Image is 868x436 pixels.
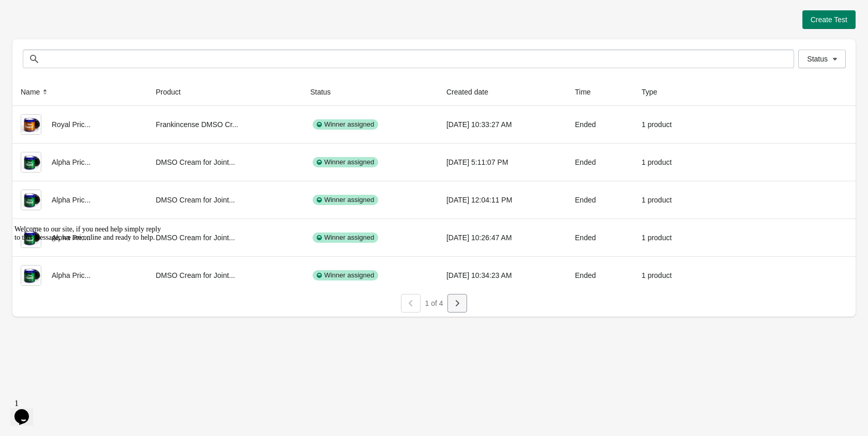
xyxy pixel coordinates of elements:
div: [DATE] 10:33:27 AM [446,114,559,135]
div: 1 product [642,190,698,210]
div: Winner assigned [313,157,378,167]
div: Winner assigned [313,270,378,281]
div: Winner assigned [313,119,378,130]
button: Time [571,83,606,101]
button: Type [638,83,672,101]
div: 1 product [642,227,698,248]
div: 1 product [642,265,698,286]
div: [DATE] 10:34:23 AM [446,265,559,286]
div: DMSO Cream for Joint... [156,227,293,248]
div: Alpha Pric... [21,190,139,210]
div: Ended [575,265,625,286]
button: Name [17,83,54,101]
div: [DATE] 12:04:11 PM [446,190,559,210]
button: Created date [442,83,503,101]
div: Winner assigned [313,232,378,243]
div: Frankincense DMSO Cr... [156,114,293,135]
div: 1 product [642,152,698,173]
div: 1 product [642,114,698,135]
iframe: chat widget [10,395,43,426]
button: Status [306,83,345,101]
span: Status [807,55,828,63]
button: Status [798,50,846,68]
div: [DATE] 10:26:47 AM [446,227,559,248]
div: Ended [575,227,625,248]
div: Ended [575,114,625,135]
span: Create Test [811,15,847,24]
div: Ended [575,190,625,210]
div: DMSO Cream for Joint... [156,190,293,210]
div: [DATE] 5:11:07 PM [446,152,559,173]
div: DMSO Cream for Joint... [156,152,293,173]
div: Alpha Pric... [21,152,139,173]
button: Create Test [802,10,856,29]
div: DMSO Cream for Joint... [156,265,293,286]
div: Royal Pric... [21,114,139,135]
div: Ended [575,152,625,173]
iframe: chat widget [10,221,165,390]
div: Winner assigned [313,195,378,205]
button: Product [151,83,195,101]
span: 1 of 4 [425,299,443,307]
